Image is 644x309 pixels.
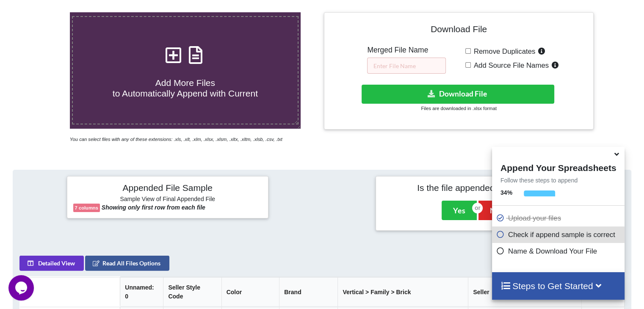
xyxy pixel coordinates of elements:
[367,58,446,74] input: Enter File Name
[362,85,554,104] button: Download File
[163,277,221,307] th: Seller Style Code
[496,213,622,223] p: Upload your files
[85,256,169,271] button: Read All Files Options
[421,106,496,111] small: Files are downloaded in .xlsx format
[492,160,625,173] h4: Append Your Spreadsheets
[442,201,477,220] button: Yes
[492,176,625,185] p: Follow these steps to append
[496,246,622,257] p: Name & Download Your File
[73,196,262,204] h6: Sample View of Final Appended File
[120,277,163,307] th: Unnamed: 0
[221,277,279,307] th: Color
[337,277,468,307] th: Vertical > Family > Brick
[70,137,282,142] i: You can select files with any of these extensions: .xls, .xlt, .xlm, .xlsx, .xlsm, .xltx, .xltm, ...
[471,47,536,55] span: Remove Duplicates
[468,277,581,307] th: Seller
[113,78,258,98] span: Add More Files to Automatically Append with Current
[279,277,337,307] th: Brand
[478,201,511,220] button: No
[496,229,622,240] p: Check if append sample is correct
[471,61,549,69] span: Add Source File Names
[367,46,446,55] h5: Merged File Name
[382,182,571,193] h4: Is the file appended correctly?
[330,19,587,43] h4: Download File
[8,275,36,301] iframe: chat widget
[75,205,98,210] b: 7 columns
[500,281,616,291] h4: Steps to Get Started
[102,204,205,211] b: Showing only first row from each file
[500,189,512,196] b: 34 %
[73,182,262,194] h4: Appended File Sample
[19,256,84,271] button: Detailed View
